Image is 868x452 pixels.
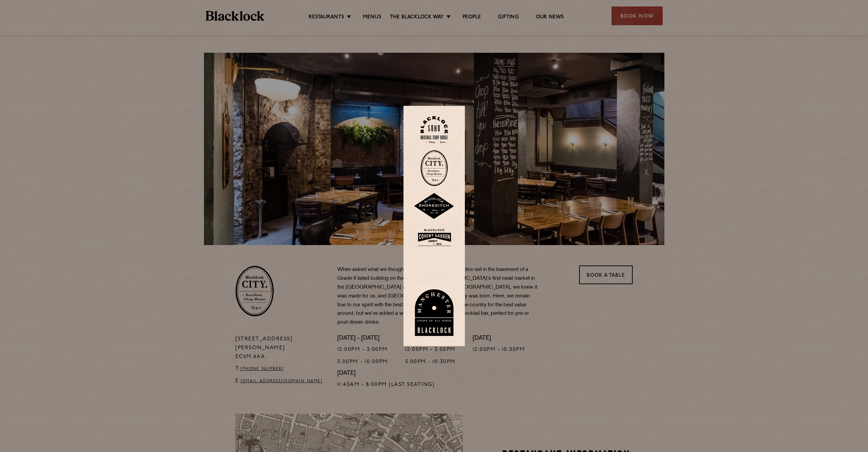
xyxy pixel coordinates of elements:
img: Shoreditch-stamp-v2-default.svg [414,187,455,213]
img: City-stamp-default.svg [421,144,448,180]
img: BL_CW_Logo_Website.svg [414,249,455,289]
img: Soho-stamp-default.svg [421,110,448,138]
img: BL_Manchester_Logo-bleed.png [414,295,455,342]
img: BLA_1470_CoventGarden_Website_Solid.svg [414,220,455,242]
